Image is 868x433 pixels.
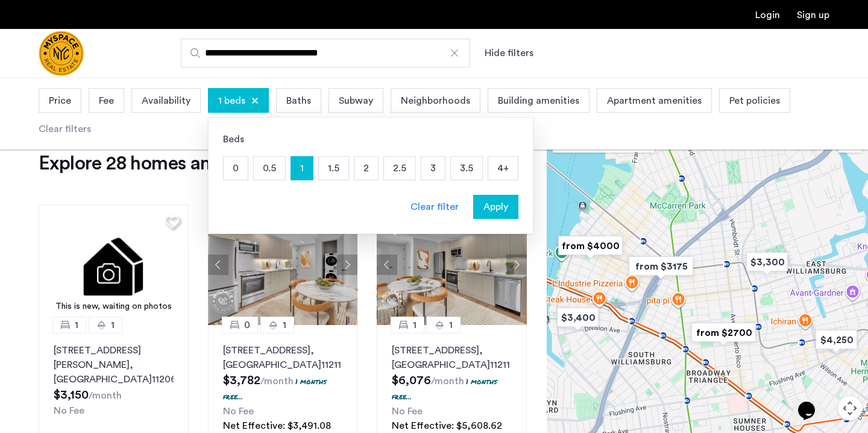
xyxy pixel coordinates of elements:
a: Cazamio Logo [39,31,84,76]
span: Pet policies [729,93,780,108]
a: Login [755,10,780,20]
p: 2.5 [384,157,415,180]
a: Registration [797,10,829,20]
span: Availability [142,93,190,108]
p: 1 [291,157,313,180]
p: 3 [421,157,445,180]
button: Show or hide filters [485,46,533,60]
div: Clear filters [39,122,91,136]
p: 4+ [488,157,518,180]
p: 3.5 [451,157,482,180]
iframe: chat widget [793,385,832,421]
p: 2 [354,157,378,180]
div: Beds [223,132,518,147]
span: Subway [339,93,373,108]
span: Apply [483,200,508,214]
span: Fee [99,93,114,108]
span: Neighborhoods [401,93,470,108]
span: Building amenities [498,93,579,108]
img: logo [39,31,84,76]
p: 1.5 [319,157,348,180]
span: Price [49,93,71,108]
span: Apartment amenities [607,93,702,108]
p: 0.5 [254,157,285,180]
span: 1 beds [218,93,245,108]
input: Apartment Search [181,39,470,68]
button: button [473,195,518,219]
span: Baths [286,93,311,108]
p: 0 [224,157,248,180]
div: Clear filter [410,200,459,214]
